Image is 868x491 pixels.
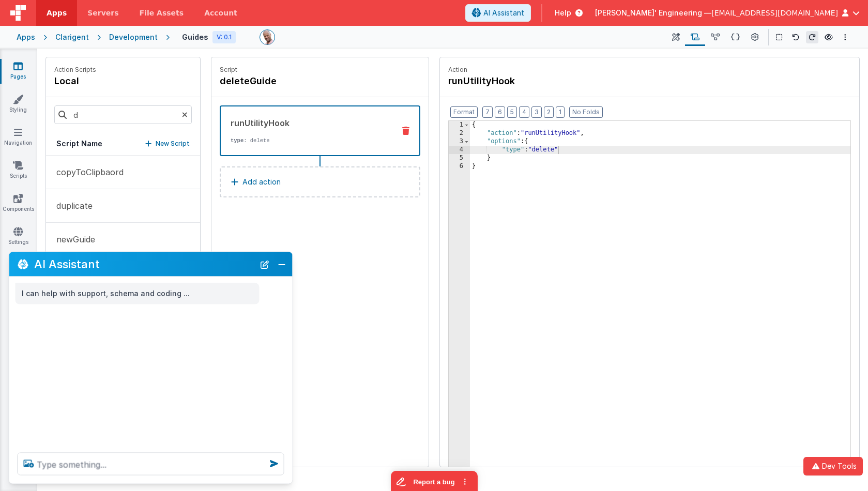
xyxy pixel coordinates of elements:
[595,8,860,18] button: [PERSON_NAME]' Engineering — [EMAIL_ADDRESS][DOMAIN_NAME]
[531,106,542,118] button: 3
[507,106,517,118] button: 5
[231,136,386,145] p: : delete
[257,257,272,271] button: New Chat
[242,176,281,188] p: Add action
[465,4,531,22] button: AI Assistant
[182,32,208,42] h4: Guides
[448,66,851,74] p: Action
[22,287,253,300] p: I can help with support, schema and coding ...
[140,8,184,18] span: File Assets
[275,257,288,271] button: Close
[495,106,505,118] button: 6
[212,31,236,43] div: V: 0.1
[595,8,711,18] span: [PERSON_NAME]' Engineering —
[56,139,102,149] h5: Script Name
[449,146,470,154] div: 4
[449,162,470,171] div: 6
[450,106,478,118] button: Format
[449,154,470,162] div: 5
[46,156,200,189] button: copyToClipbaord
[46,223,200,256] button: newGuide
[448,74,603,88] h4: runUtilityHook
[220,74,375,88] h4: deleteGuide
[50,166,124,178] p: copyToClipbaord
[220,66,420,74] p: Script
[555,8,571,18] span: Help
[47,8,67,18] span: Apps
[17,32,35,42] div: Apps
[231,117,386,129] div: runUtilityHook
[483,8,524,18] span: AI Assistant
[145,139,190,149] button: New Script
[544,106,554,118] button: 2
[519,106,529,118] button: 4
[449,129,470,137] div: 2
[220,166,420,197] button: Add action
[87,8,118,18] span: Servers
[556,106,565,118] button: 1
[54,74,96,88] h4: local
[50,200,93,212] p: duplicate
[711,8,838,18] span: [EMAIL_ADDRESS][DOMAIN_NAME]
[109,32,158,42] div: Development
[803,457,863,475] button: Dev Tools
[34,256,254,273] h2: AI Assistant
[50,233,95,245] p: newGuide
[839,31,851,43] button: Options
[449,137,470,146] div: 3
[260,30,275,44] img: 11ac31fe5dc3d0eff3fbbbf7b26fa6e1
[156,139,190,149] p: New Script
[231,137,243,144] strong: type
[569,106,603,118] button: No Folds
[55,32,89,42] div: Clarigent
[54,66,96,74] p: Action Scripts
[482,106,493,118] button: 7
[54,105,192,124] input: Search scripts
[449,121,470,129] div: 1
[46,189,200,223] button: duplicate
